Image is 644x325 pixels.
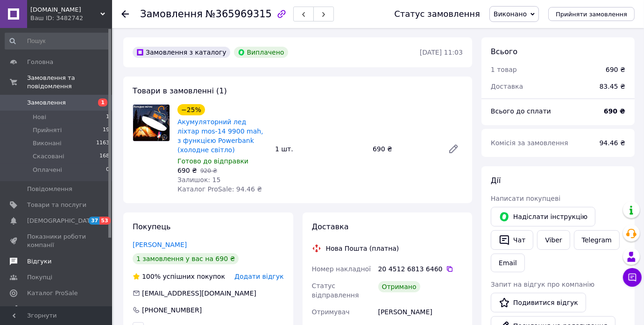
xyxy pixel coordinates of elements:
[444,140,463,158] a: Редагувати
[378,264,463,274] div: 20 4512 6813 6460
[548,7,635,21] button: Прийняти замовлення
[491,47,517,56] span: Всього
[205,8,272,20] span: №365969315
[33,139,62,148] span: Виконані
[623,268,642,287] button: Чат з покупцем
[99,152,109,161] span: 168
[177,157,248,165] span: Готово до відправки
[103,126,109,134] span: 19
[177,118,263,154] a: Акумуляторний лед ліхтар mos-14 9900 mаh, з функцією Powerbank (холодне світло)
[99,217,110,225] span: 53
[27,217,96,225] span: [DEMOGRAPHIC_DATA]
[606,65,625,74] div: 690 ₴
[133,86,227,95] span: Товари в замовленні (1)
[141,305,203,315] div: [PHONE_NUMBER]
[133,105,170,141] img: Акумуляторний лед ліхтар mos-14 9900 mаh, з функцією Powerbank (холодне світло)
[369,142,440,155] div: 690 ₴
[27,305,59,313] span: Аналітика
[27,233,86,249] span: Показники роботи компанії
[177,176,220,184] span: Залишок: 15
[312,282,359,299] span: Статус відправлення
[491,83,523,90] span: Доставка
[491,139,568,147] span: Комісія за замовлення
[27,74,112,91] span: Замовлення та повідомлення
[556,11,627,18] span: Прийняти замовлення
[27,257,51,266] span: Відгуки
[33,166,62,174] span: Оплачені
[537,230,570,250] a: Viber
[33,126,62,134] span: Прийняті
[394,9,480,19] div: Статус замовлення
[491,281,594,288] span: Запит на відгук про компанію
[491,66,517,73] span: 1 товар
[33,152,64,161] span: Скасовані
[594,76,631,97] div: 83.45 ₴
[491,230,533,250] button: Чат
[234,47,288,58] div: Виплачено
[27,185,72,193] span: Повідомлення
[30,6,100,14] span: KR.shop
[142,273,161,280] span: 100%
[133,241,187,248] a: [PERSON_NAME]
[27,58,53,66] span: Головна
[177,104,205,115] div: −25%
[491,195,560,202] span: Написати покупцеві
[89,217,99,225] span: 37
[5,33,110,49] input: Пошук
[142,290,256,297] span: [EMAIL_ADDRESS][DOMAIN_NAME]
[491,293,586,312] a: Подивитися відгук
[234,273,283,280] span: Додати відгук
[30,14,112,22] div: Ваш ID: 3482742
[106,166,109,174] span: 0
[133,253,239,264] div: 1 замовлення у вас на 690 ₴
[491,107,551,115] span: Всього до сплати
[140,8,203,20] span: Замовлення
[133,47,230,58] div: Замовлення з каталогу
[312,265,371,273] span: Номер накладної
[27,99,66,107] span: Замовлення
[604,107,625,115] b: 690 ₴
[376,304,465,320] div: [PERSON_NAME]
[98,99,107,106] span: 1
[177,185,262,193] span: Каталог ProSale: 94.46 ₴
[271,142,369,155] div: 1 шт.
[574,230,620,250] a: Telegram
[177,167,197,174] span: 690 ₴
[491,176,501,185] span: Дії
[324,244,402,253] div: Нова Пошта (платна)
[27,273,52,282] span: Покупці
[96,139,109,148] span: 1163
[27,201,86,209] span: Товари та послуги
[494,10,527,18] span: Виконано
[121,9,129,19] div: Повернутися назад
[491,254,525,272] button: Email
[27,289,78,297] span: Каталог ProSale
[491,207,595,226] button: Надіслати інструкцію
[378,281,420,292] div: Отримано
[420,49,463,56] time: [DATE] 11:03
[33,113,46,121] span: Нові
[200,168,217,174] span: 920 ₴
[600,139,625,147] span: 94.46 ₴
[312,308,350,316] span: Отримувач
[312,222,349,231] span: Доставка
[106,113,109,121] span: 1
[133,272,225,281] div: успішних покупок
[133,222,171,231] span: Покупець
